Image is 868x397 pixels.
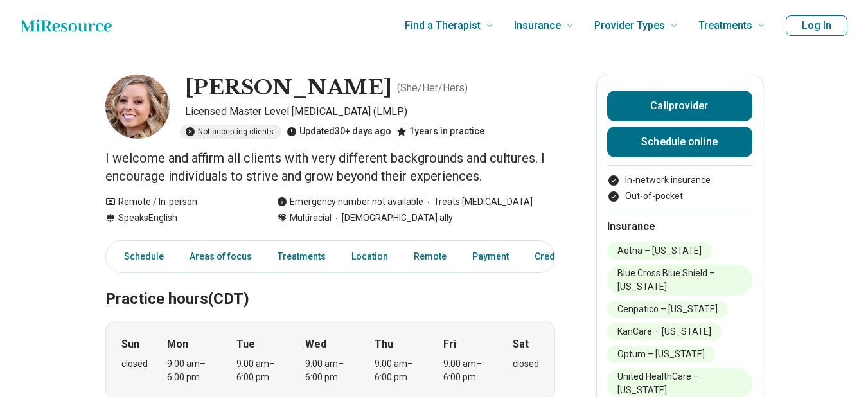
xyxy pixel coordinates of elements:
li: In-network insurance [607,173,752,187]
div: 9:00 am – 6:00 pm [167,357,217,384]
span: Multiracial [290,211,332,225]
li: Optum – [US_STATE] [607,346,715,363]
button: Log In [786,15,847,36]
strong: Mon [167,337,188,352]
li: Out-of-pocket [607,190,752,203]
span: Insurance [514,17,561,35]
li: Aetna – [US_STATE] [607,242,712,260]
h2: Practice hours (CDT) [105,258,555,310]
button: Callprovider [607,91,752,121]
p: Licensed Master Level [MEDICAL_DATA] (LMLP) [185,104,555,119]
strong: Sun [121,337,139,352]
img: Jessica Hickman, Licensed Master Level Psychologist (LMLP) [105,75,170,139]
a: Schedule [109,243,172,270]
h2: Insurance [607,219,752,234]
div: 9:00 am – 6:00 pm [236,357,286,384]
strong: Tue [236,337,255,352]
ul: Payment options [607,173,752,203]
div: 1 years in practice [396,125,484,139]
strong: Wed [305,337,326,352]
span: Treats [MEDICAL_DATA] [423,195,533,209]
a: Treatments [270,243,333,270]
div: closed [121,357,148,371]
p: I welcome and affirm all clients with very different backgrounds and cultures. I encourage indivi... [105,149,555,185]
span: [DEMOGRAPHIC_DATA] ally [332,211,453,225]
span: Find a Therapist [405,17,481,35]
li: Blue Cross Blue Shield – [US_STATE] [607,265,752,296]
a: Location [344,243,396,270]
div: Speaks English [105,211,251,225]
a: Home page [21,13,112,39]
div: Updated 30+ days ago [287,125,391,139]
li: Cenpatico – [US_STATE] [607,301,728,318]
div: Emergency number not available [277,195,423,209]
a: Remote [406,243,454,270]
p: ( She/Her/Hers ) [397,80,468,96]
h1: [PERSON_NAME] [185,75,392,101]
div: 9:00 am – 6:00 pm [305,357,355,384]
a: Schedule online [607,127,752,157]
div: closed [513,357,539,371]
div: 9:00 am – 6:00 pm [375,357,424,384]
strong: Fri [443,337,456,352]
div: 9:00 am – 6:00 pm [443,357,493,384]
div: Not accepting clients [180,125,281,139]
strong: Sat [513,337,529,352]
strong: Thu [375,337,393,352]
a: Payment [465,243,517,270]
div: Remote / In-person [105,195,251,209]
a: Areas of focus [182,243,260,270]
span: Treatments [698,17,752,35]
li: KanCare – [US_STATE] [607,323,722,340]
a: Credentials [527,243,591,270]
span: Provider Types [594,17,665,35]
